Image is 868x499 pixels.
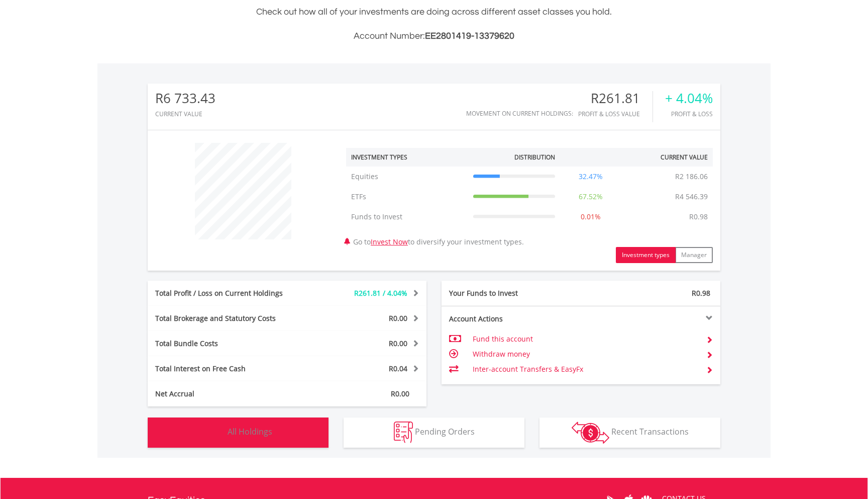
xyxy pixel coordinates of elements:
div: Total Interest on Free Cash [148,364,310,374]
span: R0.98 [692,288,710,298]
a: Invest Now [371,237,408,246]
td: Fund this account [473,331,698,347]
th: Current Value [621,148,713,167]
div: Your Funds to Invest [442,288,581,298]
div: Total Profit / Loss on Current Holdings [148,288,310,298]
div: + 4.04% [665,91,713,106]
div: Check out how all of your investments are doing across different asset classes you hold. [148,5,720,43]
div: Account Actions [442,314,581,324]
div: Net Accrual [148,389,310,399]
div: CURRENT VALUE [155,111,215,117]
td: R4 546.39 [670,187,713,207]
span: R0.00 [389,339,407,348]
td: Equities [346,167,468,187]
button: All Holdings [148,418,329,448]
div: R261.81 [578,91,653,106]
td: ETFs [346,187,468,207]
div: Distribution [514,153,555,161]
td: 0.01% [560,207,621,227]
td: Funds to Invest [346,207,468,227]
td: R0.98 [684,207,713,227]
div: Total Brokerage and Statutory Costs [148,313,310,323]
span: All Holdings [228,426,272,437]
span: R0.00 [391,389,409,398]
img: transactions-zar-wht.png [572,422,609,444]
td: R2 186.06 [670,167,713,187]
span: R261.81 / 4.04% [354,288,407,298]
div: R6 733.43 [155,91,215,106]
button: Pending Orders [344,418,524,448]
span: Recent Transactions [611,426,689,437]
div: Profit & Loss Value [578,111,653,117]
span: R0.04 [389,364,407,373]
th: Investment Types [346,148,468,167]
img: holdings-wht.png [204,422,226,443]
h3: Account Number: [148,29,720,43]
div: Profit & Loss [665,111,713,117]
td: Inter-account Transfers & EasyFx [473,362,698,377]
span: EE2801419-13379620 [425,31,514,41]
button: Recent Transactions [539,418,720,448]
div: Go to to diversify your investment types. [339,138,720,263]
button: Investment types [616,247,676,263]
img: pending_instructions-wht.png [394,422,413,443]
div: Total Bundle Costs [148,339,310,349]
div: Movement on Current Holdings: [466,110,573,117]
td: 32.47% [560,167,621,187]
span: R0.00 [389,313,407,323]
td: 67.52% [560,187,621,207]
span: Pending Orders [415,426,475,437]
button: Manager [675,247,713,263]
td: Withdraw money [473,347,698,362]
